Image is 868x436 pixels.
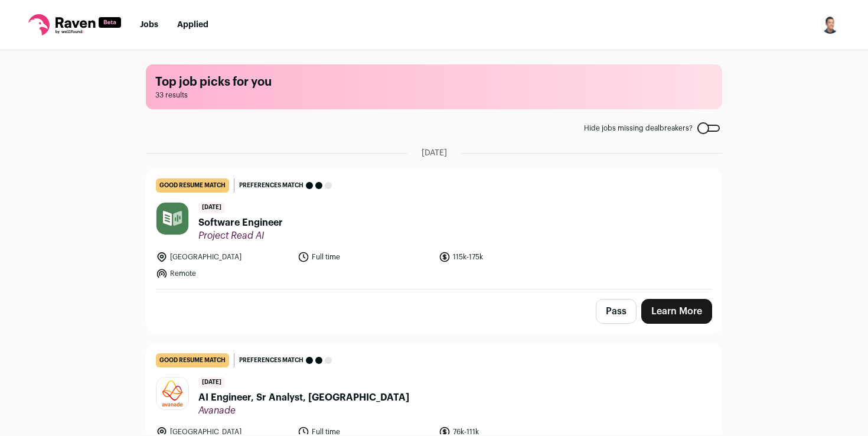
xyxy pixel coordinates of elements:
a: Learn More [641,299,712,324]
li: 115k-175k [439,251,573,263]
span: [DATE] [198,377,225,388]
li: Full time [298,251,432,263]
a: Applied [177,21,208,29]
button: Open dropdown [821,15,840,34]
a: Jobs [140,21,158,29]
button: Pass [596,299,637,324]
a: good resume match Preferences match [DATE] Software Engineer Project Read AI [GEOGRAPHIC_DATA] Fu... [146,169,722,289]
span: Software Engineer [198,216,283,230]
li: Remote [156,268,291,279]
span: Project Read AI [198,230,283,242]
span: AI Engineer, Sr Analyst, [GEOGRAPHIC_DATA] [198,391,409,405]
span: Preferences match [239,180,304,191]
span: 33 results [155,90,713,100]
span: [DATE] [198,202,225,213]
span: Avanade [198,405,409,417]
span: [DATE] [422,147,447,159]
img: 8b7713988051a83810823a5ed8102a5611224d43d1ff57e4b7742cf17148b0df.jpg [156,203,188,235]
span: Hide jobs missing dealbreakers? [584,123,693,133]
li: [GEOGRAPHIC_DATA] [156,251,291,263]
div: good resume match [156,178,229,193]
h1: Top job picks for you [155,74,713,90]
span: Preferences match [239,354,304,366]
img: 17618840-medium_jpg [821,15,840,34]
img: 636d9671dcf6b0c0f46371eddcaf315b0125cb6455dcacde96a4a6e333824690.jpg [156,378,188,409]
div: good resume match [156,353,229,367]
